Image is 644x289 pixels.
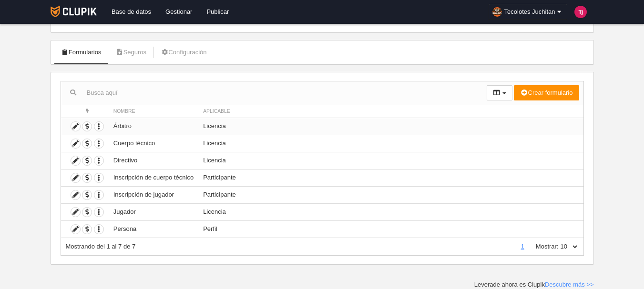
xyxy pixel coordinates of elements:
[109,169,198,186] td: Inscripción de cuerpo técnico
[514,85,579,100] button: Crear formulario
[545,281,594,288] a: Descubre más >>
[51,6,97,17] img: Clupik
[109,186,198,203] td: Inscripción de jugador
[155,45,212,60] a: Configuración
[519,243,526,250] a: 1
[474,280,594,289] div: Leverade ahora es Clupik
[109,152,198,169] td: Directivo
[198,186,583,203] td: Participante
[109,220,198,238] td: Persona
[198,152,583,169] td: Licencia
[109,203,198,220] td: Jugador
[203,109,230,114] span: Aplicable
[110,45,152,60] a: Seguros
[109,135,198,152] td: Cuerpo técnico
[198,203,583,220] td: Licencia
[66,243,136,250] span: Mostrando del 1 al 7 de 7
[492,7,502,17] img: Oac40xtQcRXp.30x30.jpg
[198,118,583,135] td: Licencia
[526,242,559,251] label: Mostrar:
[198,169,583,186] td: Participante
[198,135,583,152] td: Licencia
[574,6,587,18] img: c2l6ZT0zMHgzMCZmcz05JnRleHQ9VEomYmc9ZDgxYjYw.png
[61,86,487,100] input: Busca aquí
[113,109,135,114] span: Nombre
[504,7,555,17] span: Tecolotes Juchitan
[56,45,107,60] a: Formularios
[489,4,567,20] a: Tecolotes Juchitan
[109,118,198,135] td: Árbitro
[198,220,583,238] td: Perfil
